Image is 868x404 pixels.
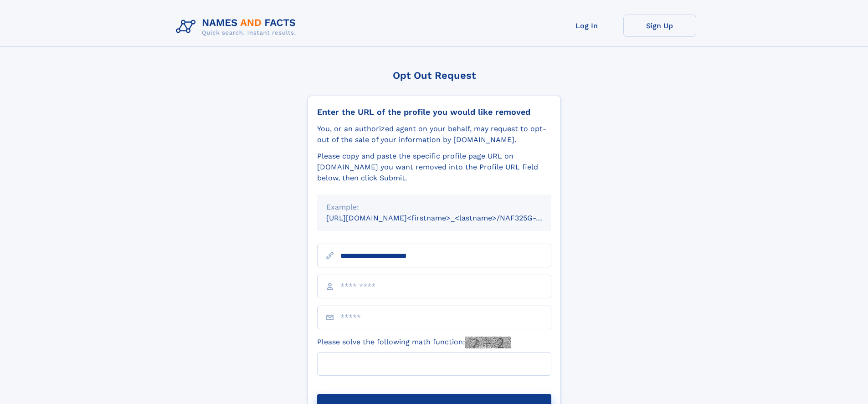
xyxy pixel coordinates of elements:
div: Enter the URL of the profile you would like removed [317,107,551,117]
div: You, or an authorized agent on your behalf, may request to opt-out of the sale of your informatio... [317,123,551,145]
label: Please solve the following math function: [317,337,511,348]
div: Opt Out Request [308,70,561,81]
a: Sign Up [623,15,696,37]
div: Example: [326,202,542,213]
a: Log In [550,15,623,37]
small: [URL][DOMAIN_NAME]<firstname>_<lastname>/NAF325G-xxxxxxxx [326,214,569,222]
div: Please copy and paste the specific profile page URL on [DOMAIN_NAME] you want removed into the Pr... [317,151,551,184]
img: Logo Names and Facts [172,15,303,39]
